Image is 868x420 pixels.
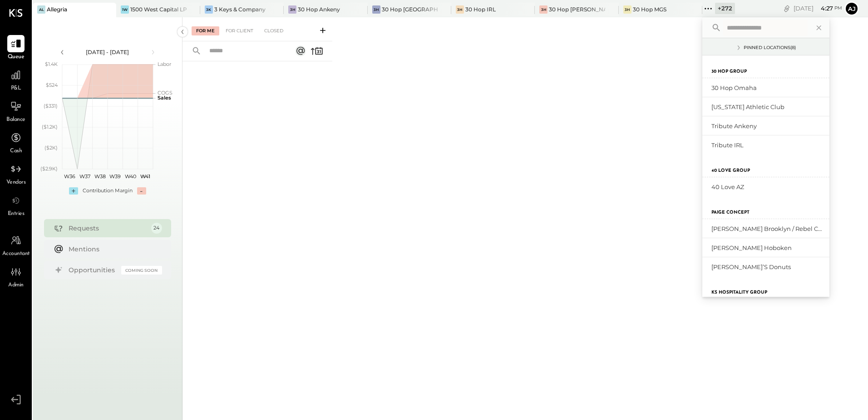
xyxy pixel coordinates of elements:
[715,3,735,14] div: + 272
[205,5,213,14] div: 3K
[0,192,31,218] a: Entries
[46,82,58,88] text: $524
[64,173,75,180] text: W36
[8,210,25,218] span: Entries
[782,4,791,13] div: copy link
[711,168,750,174] label: 40 Love Group
[79,173,90,180] text: W37
[539,5,547,14] div: 3H
[11,85,21,93] span: P&L
[44,145,58,151] text: ($2K)
[844,1,859,16] button: Aj
[8,53,25,61] span: Queue
[69,245,158,254] div: Mentions
[0,98,31,124] a: Balance
[151,223,162,234] div: 24
[69,48,146,56] div: [DATE] - [DATE]
[137,187,146,195] div: -
[124,173,136,180] text: W40
[42,124,58,130] text: ($1.2K)
[260,26,288,35] div: Closed
[40,165,58,172] text: ($2.9K)
[711,84,825,92] div: 30 Hop Omaha
[549,5,605,13] div: 30 Hop [PERSON_NAME] Summit
[6,179,26,187] span: Vendors
[623,5,631,14] div: 3H
[794,4,842,13] div: [DATE]
[456,5,464,14] div: 3H
[0,232,31,258] a: Accountant
[0,66,31,93] a: P&L
[711,183,825,191] div: 40 Love AZ
[158,95,171,101] text: Sales
[0,160,31,187] a: Vendors
[130,5,186,13] div: 1500 West Capital LP
[711,141,825,150] div: Tribute IRL
[83,187,133,195] div: Contribution Margin
[0,129,31,155] a: Cash
[298,5,340,13] div: 30 Hop Ankeny
[158,90,173,96] text: COGS
[6,116,25,124] span: Balance
[121,5,129,14] div: 1W
[94,173,105,180] text: W38
[711,290,767,296] label: KS Hospitality Group
[158,61,171,67] text: Labor
[140,173,150,180] text: W41
[69,224,147,233] div: Requests
[744,45,796,51] div: Pinned Locations ( 8 )
[465,5,496,13] div: 30 Hop IRL
[711,263,825,271] div: [PERSON_NAME]’s Donuts
[633,5,666,13] div: 30 Hop MGS
[711,122,825,130] div: Tribute Ankeny
[711,210,750,216] label: Paige Concept
[109,173,121,180] text: W39
[711,69,747,75] label: 30 Hop Group
[221,26,258,35] div: For Client
[44,103,58,109] text: ($331)
[2,250,30,258] span: Accountant
[8,281,24,290] span: Admin
[192,26,219,35] div: For Me
[372,5,380,14] div: 3H
[382,5,438,13] div: 30 Hop [GEOGRAPHIC_DATA]
[711,244,825,252] div: [PERSON_NAME] Hoboken
[45,61,58,67] text: $1.4K
[711,103,825,111] div: [US_STATE] Athletic Club
[214,5,266,13] div: 3 Keys & Company
[69,187,78,195] div: +
[47,5,67,13] div: Allegria
[37,5,45,14] div: Al
[288,5,296,14] div: 3H
[121,266,162,275] div: Coming Soon
[711,225,825,233] div: [PERSON_NAME] Brooklyn / Rebel Cafe
[69,265,117,275] div: Opportunities
[0,263,31,290] a: Admin
[10,147,22,155] span: Cash
[0,35,31,61] a: Queue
